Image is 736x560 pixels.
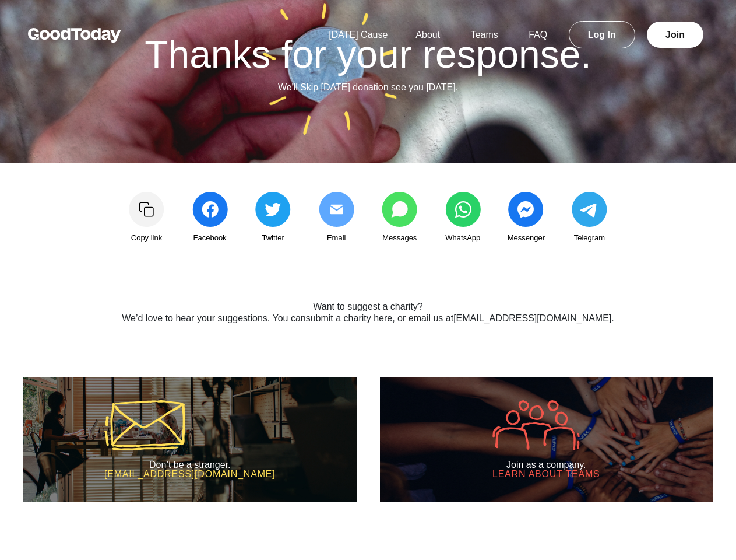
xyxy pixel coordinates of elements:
span: Messages [382,232,417,244]
span: Copy link [131,232,162,244]
a: Copy link [118,192,176,244]
h2: Join as a company. [492,460,600,470]
a: Teams [457,30,512,40]
a: submit a charity here [306,313,393,323]
a: WhatsApp [434,192,492,244]
a: FAQ [515,30,561,40]
a: About [402,30,454,40]
img: share_messages-3b1fb8c04668ff7766dd816aae91723b8c2b0b6fc9585005e55ff97ac9a0ace1.svg [382,192,417,227]
span: WhatsApp [445,232,480,244]
h3: Learn about Teams [492,470,600,479]
img: icon-company-9005efa6fbb31de5087adda016c9bae152a033d430c041dc1efcb478492f602d.svg [492,400,580,450]
img: share_twitter-4edeb73ec953106eaf988c2bc856af36d9939993d6d052e2104170eae85ec90a.svg [255,192,291,227]
img: share_email2-0c4679e4b4386d6a5b86d8c72d62db284505652625843b8f2b6952039b23a09d.svg [319,192,354,227]
a: Messages [371,192,429,244]
a: Twitter [244,192,302,244]
img: share_telegram-202ce42bf2dc56a75ae6f480dc55a76afea62cc0f429ad49403062cf127563fc.svg [572,192,607,227]
a: Join [647,22,703,48]
a: Telegram [560,192,618,244]
img: icon-mail-5a43aaca37e600df00e56f9b8d918e47a1bfc3b774321cbcea002c40666e291d.svg [104,400,185,450]
span: Telegram [574,232,605,244]
span: Facebook [193,232,227,244]
a: Join as a company. Learn about Teams [380,377,713,502]
p: We’d love to hear your suggestions. You can , or email us at . [79,311,658,325]
a: Messenger [497,192,555,244]
h2: Want to suggest a charity? [79,302,658,312]
a: Email [307,192,365,244]
img: share_messenger-c45e1c7bcbce93979a22818f7576546ad346c06511f898ed389b6e9c643ac9fb.svg [508,192,544,227]
a: [EMAIL_ADDRESS][DOMAIN_NAME] [453,313,611,323]
img: GoodToday [28,28,121,43]
span: Messenger [508,232,545,244]
span: Twitter [262,232,284,244]
a: [DATE] Cause [315,30,402,40]
img: share_whatsapp-5443f3cdddf22c2a0b826378880ed971e5ae1b823a31c339f5b218d16a196cbc.svg [445,192,481,227]
span: Email [327,232,346,244]
h2: Don’t be a stranger. [104,460,276,470]
a: Facebook [181,192,239,244]
a: Don’t be a stranger. [EMAIL_ADDRESS][DOMAIN_NAME] [23,377,357,502]
img: Copy link [129,192,164,227]
h3: [EMAIL_ADDRESS][DOMAIN_NAME] [104,470,276,479]
a: Log In [569,21,635,48]
img: share_facebook-c991d833322401cbb4f237049bfc194d63ef308eb3503c7c3024a8cbde471ffb.svg [192,192,228,227]
h1: Thanks for your response. [37,35,699,73]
